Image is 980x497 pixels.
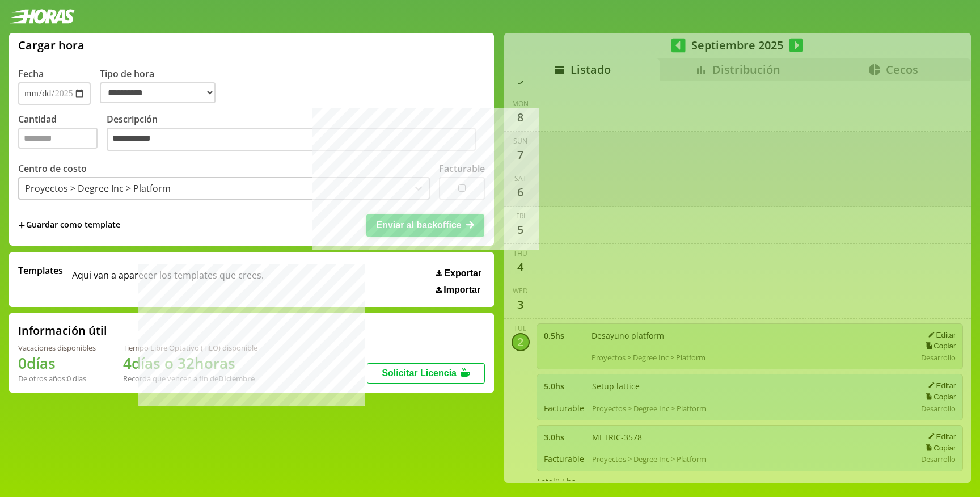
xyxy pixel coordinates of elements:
h1: Cargar hora [18,37,85,53]
span: Importar [443,285,480,295]
b: Diciembre [218,373,255,384]
button: Exportar [433,268,485,279]
label: Descripción [107,113,485,154]
span: +Guardar como template [18,219,120,231]
span: Templates [18,264,63,277]
div: Tiempo Libre Optativo (TiLO) disponible [123,343,257,353]
h1: 0 días [18,353,96,373]
button: Solicitar Licencia [367,363,485,384]
label: Fecha [18,68,44,80]
div: Vacaciones disponibles [18,343,96,353]
input: Cantidad [18,128,98,149]
span: Aqui van a aparecer los templates que crees. [72,264,264,295]
div: Recordá que vencen a fin de [123,373,257,384]
span: Enviar al backoffice [376,220,461,230]
label: Cantidad [18,113,107,154]
textarea: Descripción [107,128,476,151]
label: Centro de costo [18,162,87,175]
h2: Información útil [18,323,107,338]
img: logotipo [9,9,75,24]
div: Proyectos > Degree Inc > Platform [25,182,171,195]
div: De otros años: 0 días [18,373,96,384]
label: Facturable [439,162,485,175]
h1: 4 días o 32 horas [123,353,257,373]
span: + [18,219,25,231]
span: Exportar [444,268,481,279]
label: Tipo de hora [100,68,225,105]
select: Tipo de hora [100,82,216,103]
button: Enviar al backoffice [366,214,484,236]
span: Solicitar Licencia [382,368,457,378]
